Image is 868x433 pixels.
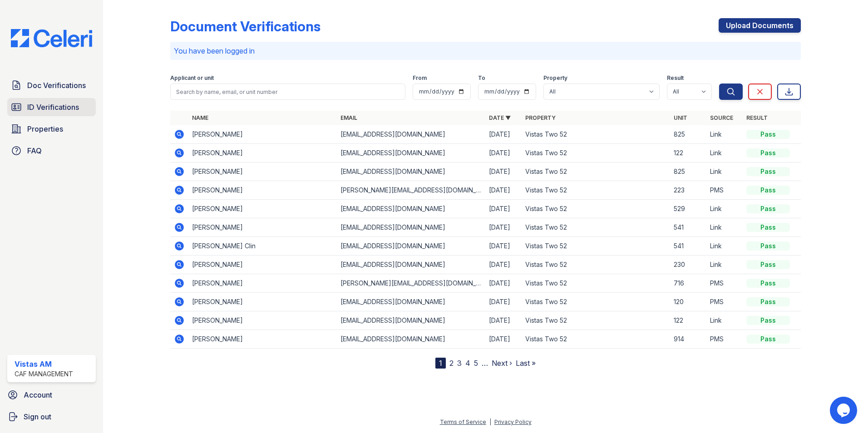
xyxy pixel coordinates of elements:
td: [DATE] [485,311,522,330]
div: Pass [746,316,790,325]
td: [DATE] [485,200,522,218]
a: Last » [516,359,536,368]
td: [DATE] [485,293,522,311]
a: Unit [674,114,687,121]
a: Sign out [4,408,99,426]
td: 825 [670,125,706,144]
td: Link [706,218,743,237]
td: 541 [670,237,706,256]
td: [DATE] [485,162,522,181]
a: Upload Documents [719,18,801,33]
td: Vistas Two 52 [522,125,670,144]
div: | [489,418,491,425]
td: Link [706,125,743,144]
td: PMS [706,181,743,200]
td: [EMAIL_ADDRESS][DOMAIN_NAME] [337,237,485,256]
td: Vistas Two 52 [522,311,670,330]
span: Sign out [24,411,51,422]
a: 5 [474,359,478,368]
td: Vistas Two 52 [522,162,670,181]
label: Property [543,74,567,82]
div: Pass [746,223,790,232]
td: [PERSON_NAME] [188,311,337,330]
a: Email [340,114,357,121]
td: [EMAIL_ADDRESS][DOMAIN_NAME] [337,330,485,349]
td: Link [706,200,743,218]
a: Name [192,114,208,121]
a: 2 [449,359,454,368]
td: [PERSON_NAME] [188,162,337,181]
td: 541 [670,218,706,237]
td: [EMAIL_ADDRESS][DOMAIN_NAME] [337,144,485,162]
td: Vistas Two 52 [522,200,670,218]
td: Vistas Two 52 [522,181,670,200]
td: Vistas Two 52 [522,330,670,349]
label: To [478,74,485,82]
div: Pass [746,130,790,139]
a: Source [710,114,733,121]
td: [DATE] [485,274,522,293]
td: [EMAIL_ADDRESS][DOMAIN_NAME] [337,162,485,181]
td: [EMAIL_ADDRESS][DOMAIN_NAME] [337,218,485,237]
a: Properties [7,120,96,138]
span: ID Verifications [27,102,79,113]
p: You have been logged in [174,45,797,56]
a: Next › [492,359,512,368]
a: Doc Verifications [7,76,96,94]
td: PMS [706,293,743,311]
span: Properties [27,123,63,134]
div: Pass [746,148,790,157]
td: Link [706,311,743,330]
div: Vistas AM [15,359,73,369]
td: 716 [670,274,706,293]
td: [PERSON_NAME] [188,256,337,274]
div: Pass [746,167,790,176]
div: Pass [746,260,790,269]
td: [PERSON_NAME][EMAIL_ADDRESS][DOMAIN_NAME] [337,181,485,200]
div: Pass [746,297,790,306]
td: [DATE] [485,330,522,349]
td: [PERSON_NAME] [188,181,337,200]
a: Date ▼ [489,114,511,121]
td: 230 [670,256,706,274]
td: [EMAIL_ADDRESS][DOMAIN_NAME] [337,200,485,218]
td: PMS [706,330,743,349]
div: Pass [746,335,790,344]
td: [EMAIL_ADDRESS][DOMAIN_NAME] [337,256,485,274]
img: CE_Logo_Blue-a8612792a0a2168367f1c8372b55b34899dd931a85d93a1a3d3e32e68fde9ad4.png [4,29,99,47]
span: FAQ [27,145,42,156]
td: Vistas Two 52 [522,218,670,237]
td: [EMAIL_ADDRESS][DOMAIN_NAME] [337,293,485,311]
td: Vistas Two 52 [522,144,670,162]
span: Account [24,389,52,400]
td: [EMAIL_ADDRESS][DOMAIN_NAME] [337,311,485,330]
td: 914 [670,330,706,349]
iframe: chat widget [830,397,859,424]
td: 122 [670,144,706,162]
td: 223 [670,181,706,200]
td: 122 [670,311,706,330]
td: [DATE] [485,237,522,256]
label: Result [667,74,684,82]
td: Link [706,144,743,162]
td: [EMAIL_ADDRESS][DOMAIN_NAME] [337,125,485,144]
td: [DATE] [485,144,522,162]
div: Pass [746,279,790,288]
td: PMS [706,274,743,293]
td: Link [706,256,743,274]
a: ID Verifications [7,98,96,116]
a: FAQ [7,142,96,160]
td: [PERSON_NAME] Clin [188,237,337,256]
td: 529 [670,200,706,218]
td: [PERSON_NAME] [188,144,337,162]
span: … [482,358,488,369]
label: Applicant or unit [170,74,214,82]
td: 825 [670,162,706,181]
td: 120 [670,293,706,311]
td: Vistas Two 52 [522,256,670,274]
td: [DATE] [485,181,522,200]
td: Vistas Two 52 [522,237,670,256]
td: [PERSON_NAME][EMAIL_ADDRESS][DOMAIN_NAME] [337,274,485,293]
td: Vistas Two 52 [522,274,670,293]
td: [PERSON_NAME] [188,274,337,293]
